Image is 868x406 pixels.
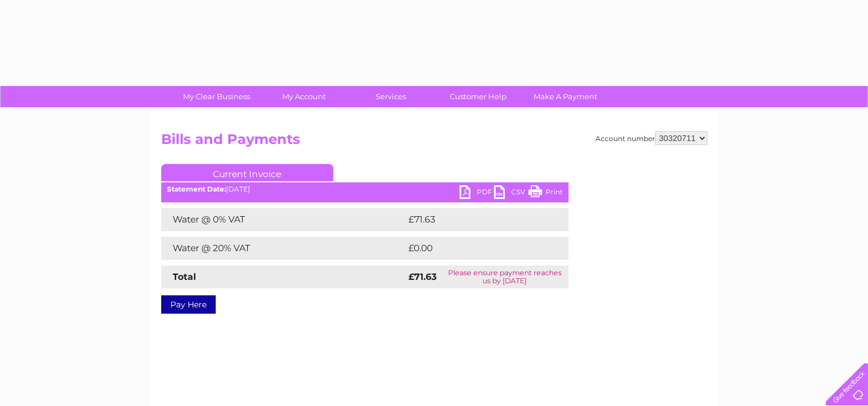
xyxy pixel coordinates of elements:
[460,185,494,202] a: PDF
[173,271,196,282] strong: Total
[441,266,568,288] td: Please ensure payment reaches us by [DATE]
[431,86,526,107] a: Customer Help
[518,86,613,107] a: Make A Payment
[167,185,226,193] b: Statement Date:
[161,164,333,181] a: Current Invoice
[595,131,707,145] div: Account number
[406,208,544,231] td: £71.63
[161,131,707,153] h2: Bills and Payments
[161,295,216,314] a: Pay Here
[494,185,528,202] a: CSV
[256,86,351,107] a: My Account
[408,271,437,282] strong: £71.63
[528,185,563,202] a: Print
[161,185,569,193] div: [DATE]
[161,208,406,231] td: Water @ 0% VAT
[169,86,264,107] a: My Clear Business
[161,237,406,260] td: Water @ 20% VAT
[344,86,438,107] a: Services
[406,237,542,260] td: £0.00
